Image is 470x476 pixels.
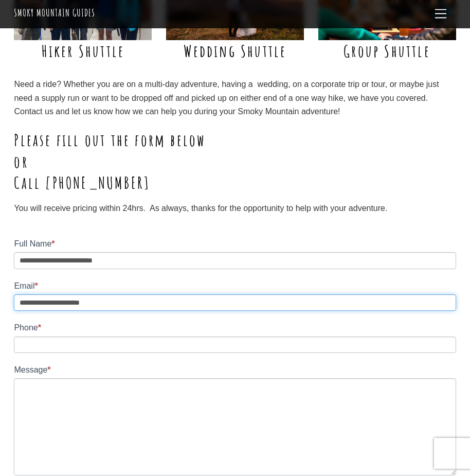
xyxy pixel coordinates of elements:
[14,279,456,294] label: Email
[14,6,95,19] a: Smoky Mountain Guides
[318,40,456,62] h2: Group Shuttle
[166,40,304,62] h2: Wedding Shuttle
[430,4,451,24] a: Menu
[14,237,456,252] label: Full Name
[14,78,456,118] p: Need a ride? Whether you are on a multi-day adventure, having a wedding, on a corporate trip or t...
[14,129,456,193] h2: Please fill out the form below or Call [PHONE_NUMBER]
[14,363,456,378] label: Message
[14,202,456,215] p: You will receive pricing within 24hrs. As always, thanks for the opportunity to help with your ad...
[14,321,456,336] label: Phone
[14,40,152,62] h2: Hiker Shuttle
